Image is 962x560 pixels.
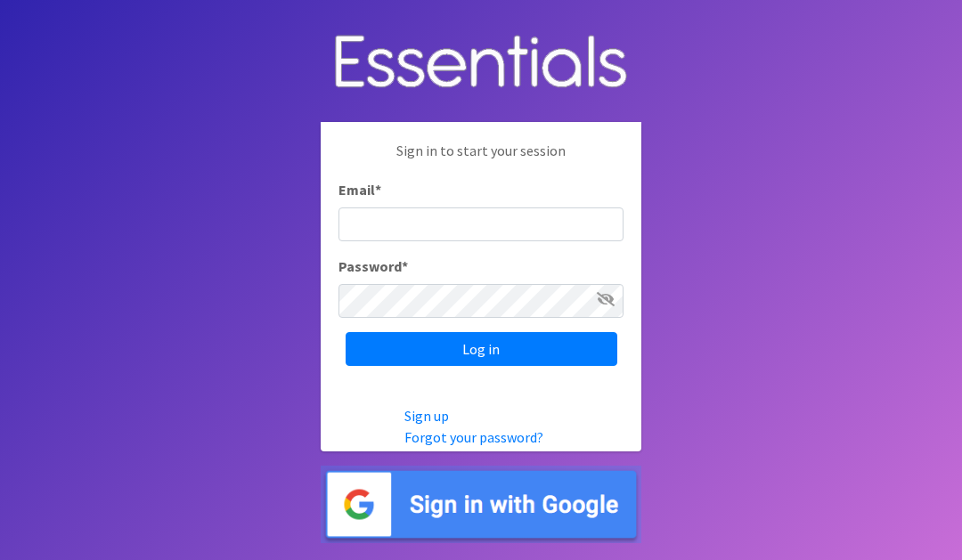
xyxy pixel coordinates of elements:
[402,257,408,275] abbr: required
[338,256,408,277] label: Password
[338,179,381,200] label: Email
[346,332,617,366] input: Log in
[375,181,381,199] abbr: required
[404,428,543,446] a: Forgot your password?
[321,466,641,543] img: Sign in with Google
[321,17,641,109] img: Human Essentials
[338,140,624,179] p: Sign in to start your session
[404,407,449,425] a: Sign up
